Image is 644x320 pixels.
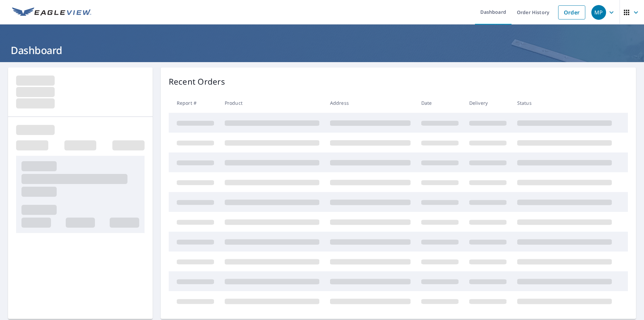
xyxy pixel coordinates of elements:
img: EV Logo [12,7,91,17]
a: Order [558,5,585,19]
th: Delivery [464,93,512,113]
h1: Dashboard [8,43,636,57]
th: Status [512,93,617,113]
th: Report # [169,93,219,113]
th: Date [416,93,464,113]
div: MP [591,5,606,20]
p: Recent Orders [169,76,225,88]
th: Product [219,93,325,113]
th: Address [325,93,416,113]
